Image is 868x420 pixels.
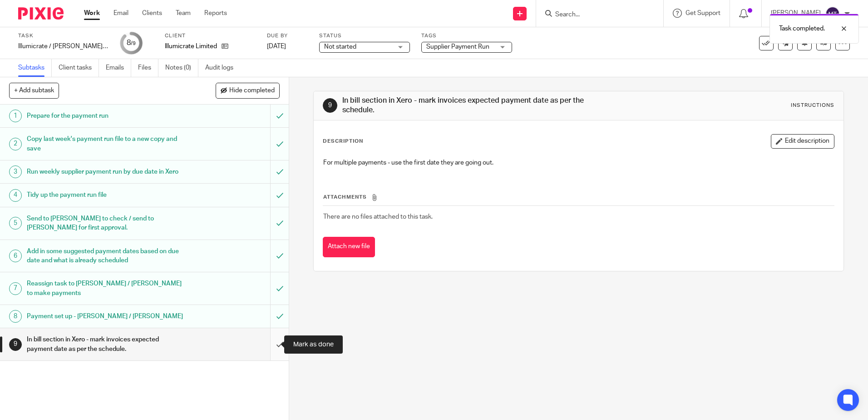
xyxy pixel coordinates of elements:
h1: Payment set up - [PERSON_NAME] / [PERSON_NAME] [27,310,183,323]
a: Emails [106,59,131,77]
a: Client tasks [59,59,99,77]
div: 9 [9,338,22,351]
h1: Copy last week's payment run file to a new copy and save [27,132,183,155]
h1: Tidy up the payment run file [27,188,183,202]
label: Due by [267,32,308,40]
div: 3 [9,165,22,178]
span: Attachments [323,195,367,200]
a: Audit logs [205,59,240,77]
button: Edit description [771,134,834,149]
button: + Add subtask [9,83,59,98]
h1: Add in some suggested payment dates based on due date and what is already scheduled [27,245,183,268]
a: Reports [204,9,227,18]
span: Hide completed [229,87,275,95]
h1: Send to [PERSON_NAME] to check / send to [PERSON_NAME] for first approval. [27,212,183,235]
img: svg%3E [825,6,840,21]
label: Status [319,32,410,40]
p: Illumicrate Limited [165,42,217,51]
a: Team [176,9,191,18]
div: Instructions [791,102,834,109]
div: Illumicrate / [PERSON_NAME] Press - Supplier Payment Run [18,42,109,51]
a: Files [138,59,158,77]
a: Clients [142,9,162,18]
div: 4 [9,189,22,202]
h1: In bill section in Xero - mark invoices expected payment date as per the schedule. [342,96,598,115]
label: Client [165,32,256,40]
p: Description [323,138,363,145]
a: Subtasks [18,59,52,77]
h1: In bill section in Xero - mark invoices expected payment date as per the schedule. [27,333,183,356]
label: Task [18,32,109,40]
small: /9 [131,41,136,46]
div: 8 [9,310,22,323]
img: Pixie [18,7,64,20]
h1: Reassign task to [PERSON_NAME] / [PERSON_NAME] to make payments [27,277,183,300]
label: Tags [421,32,512,40]
div: 9 [323,98,337,113]
p: Task completed. [779,24,825,33]
p: For multiple payments - use the first date they are going out. [323,158,833,167]
span: Supplier Payment Run [426,44,489,50]
a: Email [113,9,128,18]
div: 2 [9,138,22,150]
span: Not started [324,44,356,50]
button: Attach new file [323,237,375,257]
span: [DATE] [267,43,286,50]
div: 8 [127,38,136,48]
a: Notes (0) [165,59,198,77]
div: 5 [9,217,22,230]
a: Work [84,9,100,18]
button: Hide completed [216,83,280,98]
h1: Run weekly supplier payment run by due date in Xero [27,165,183,179]
span: There are no files attached to this task. [323,214,433,220]
div: Illumicrate / Daphne Press - Supplier Payment Run [18,42,109,51]
div: 7 [9,282,22,295]
div: 6 [9,250,22,262]
div: 1 [9,110,22,122]
h1: Prepare for the payment run [27,109,183,123]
